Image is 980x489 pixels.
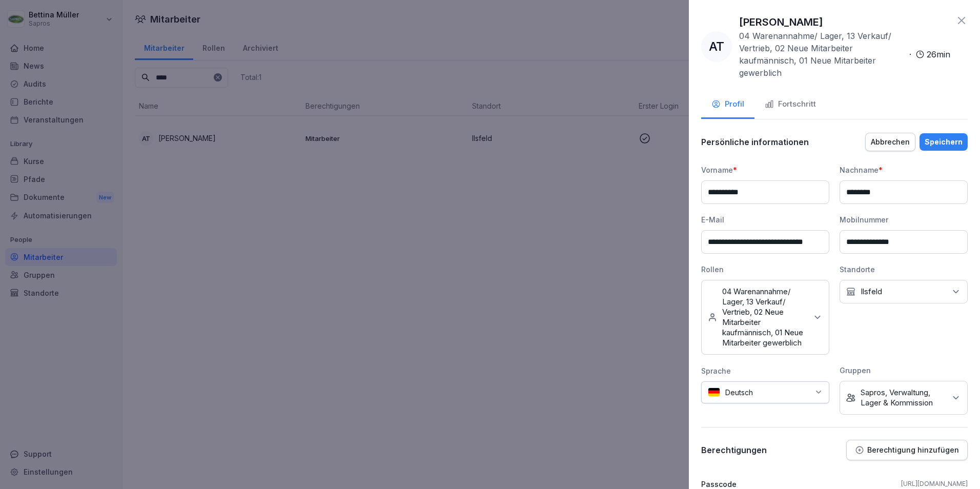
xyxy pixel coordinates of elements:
[739,30,950,79] div: ·
[865,133,915,151] button: Abbrechen
[861,388,946,408] p: Sapros, Verwaltung, Lager & Kommission
[754,91,826,119] button: Fortschritt
[701,264,829,275] div: Rollen
[920,133,968,151] button: Speichern
[722,287,807,348] p: 04 Warenannahme/ Lager, 13 Verkauf/ Vertrieb, 02 Neue Mitarbeiter kaufmännisch, 01 Neue Mitarbeit...
[861,287,882,297] p: Ilsfeld
[701,137,809,147] p: Persönliche informationen
[739,30,905,79] p: 04 Warenannahme/ Lager, 13 Verkauf/ Vertrieb, 02 Neue Mitarbeiter kaufmännisch, 01 Neue Mitarbeit...
[927,48,950,60] p: 26 min
[701,365,829,376] div: Sprache
[840,365,968,376] div: Gruppen
[901,479,968,488] a: [URL][DOMAIN_NAME]
[925,136,963,148] div: Speichern
[708,388,720,397] img: de.svg
[840,264,968,275] div: Standorte
[871,136,910,148] div: Abbrechen
[711,98,744,110] div: Profil
[840,165,968,175] div: Nachname
[701,381,829,403] div: Deutsch
[701,214,829,225] div: E-Mail
[765,98,816,110] div: Fortschritt
[701,91,754,119] button: Profil
[701,31,732,62] div: AT
[846,440,968,460] button: Berechtigung hinzufügen
[867,446,959,454] p: Berechtigung hinzufügen
[739,14,823,30] p: [PERSON_NAME]
[840,214,968,225] div: Mobilnummer
[701,445,767,455] p: Berechtigungen
[701,165,829,175] div: Vorname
